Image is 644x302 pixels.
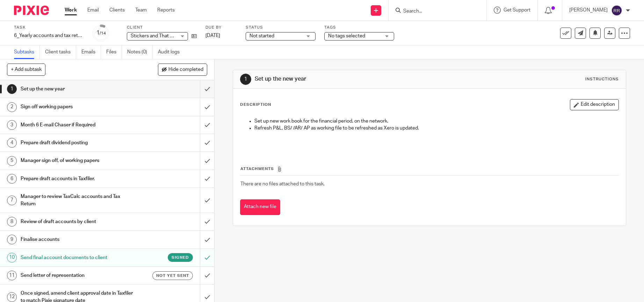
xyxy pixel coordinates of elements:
button: Edit description [570,99,619,110]
h1: Send final account documents to client [21,252,136,263]
input: Search [403,8,465,15]
label: Due by [205,25,237,30]
span: Stickers and That Limited [131,34,186,38]
span: Not started [249,34,274,38]
h1: Send letter of representation [21,270,136,281]
a: Team [135,7,147,14]
button: Hide completed [158,64,207,75]
div: 2 [7,102,17,112]
span: Hide completed [168,67,203,73]
a: Files [106,45,122,59]
div: 1 [96,29,106,37]
div: 4 [7,138,17,148]
a: Reports [157,7,175,14]
a: Subtasks [14,45,40,59]
img: Pixie [14,6,49,15]
label: Client [127,25,197,30]
h1: Prepare draft accounts in Taxfiler. [21,174,136,184]
h1: Month 6 E-mail Chaser if Required [21,120,136,130]
p: Description [240,102,271,108]
div: 9 [7,235,17,244]
p: Set up new work book for the financial period, on the network. [254,118,618,125]
h1: Manager to review TaxCalc accounts and Tax Return [21,191,136,209]
a: Client tasks [45,45,76,59]
a: Audit logs [158,45,185,59]
button: Attach new file [240,199,280,215]
a: Notes (0) [127,45,153,59]
span: Signed [172,255,189,260]
h1: Set up the new year [21,84,136,94]
span: There are no files attached to this task. [240,182,325,186]
div: Instructions [585,76,619,82]
small: /14 [100,31,106,35]
label: Task [14,25,84,30]
div: 8 [7,217,17,227]
span: [DATE] [205,33,220,38]
p: Refresh P&L, BS/ /AR/ AP as working file to be refreshed as Xero is updated. [254,125,618,132]
span: Get Support [504,8,530,13]
div: 11 [7,271,17,280]
h1: Review of draft accounts by client [21,216,136,227]
p: [PERSON_NAME] [569,7,608,14]
div: 6_Yearly accounts and tax return [14,32,84,39]
h1: Prepare draft dividend posting [21,138,136,148]
h1: Manager sign off, of working papers [21,155,136,166]
h1: Finalise accounts [21,234,136,245]
button: + Add subtask [7,64,45,75]
h1: Sign off working papers [21,102,136,112]
a: Clients [109,7,125,14]
a: Work [65,7,77,14]
img: svg%3E [611,5,622,16]
label: Tags [324,25,394,30]
div: 5 [7,156,17,166]
div: 1 [7,84,17,94]
h1: Set up the new year [255,75,444,83]
div: 7 [7,196,17,205]
div: 12 [7,292,17,302]
div: 3 [7,120,17,130]
span: No tags selected [328,34,365,38]
div: 10 [7,253,17,263]
span: Not yet sent [156,273,189,279]
a: Email [87,7,99,14]
div: 6 [7,174,17,184]
label: Status [246,25,316,30]
a: Emails [81,45,101,59]
span: Attachments [240,167,274,171]
div: 1 [240,74,251,85]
